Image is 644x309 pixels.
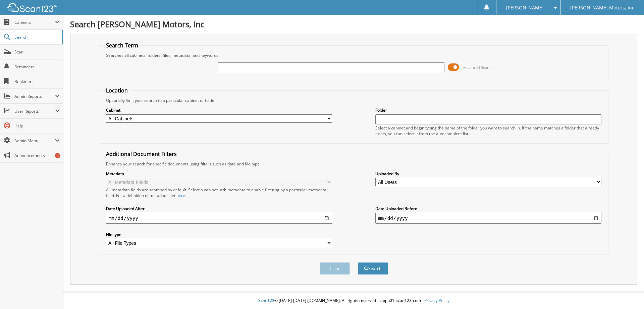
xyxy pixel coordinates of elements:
[14,138,55,144] span: Admin Menu
[70,18,637,30] h1: Search [PERSON_NAME] Motors, Inc
[106,206,332,211] label: Date Uploaded After
[55,153,60,158] div: 8
[106,171,332,177] label: Metadata
[14,34,59,40] span: Search
[14,93,55,99] span: Admin Reports
[103,87,131,94] legend: Location
[424,298,449,303] a: Privacy Policy
[103,52,605,58] div: Searches all cabinets, folders, files, metadata, and keywords
[375,206,601,211] label: Date Uploaded Before
[258,298,274,303] span: Scan123
[63,293,644,309] div: © [DATE]-[DATE] [DOMAIN_NAME]. All rights reserved | appb01-scan123-com |
[14,123,60,129] span: Help
[7,3,57,12] img: scan123-logo-white.svg
[106,107,332,113] label: Cabinet
[106,187,332,198] div: All metadata fields are searched by default. Select a cabinet with metadata to enable filtering b...
[14,64,60,70] span: Reminders
[375,125,601,137] div: Select a cabinet and begin typing the name of the folder you want to search in. If the name match...
[103,42,142,49] legend: Search Term
[14,49,60,55] span: Scan
[103,150,180,158] legend: Additional Document Filters
[14,79,60,84] span: Bookmarks
[320,262,350,275] button: Clear
[358,262,388,275] button: Search
[463,65,493,70] span: Advanced Search
[375,171,601,177] label: Uploaded By
[103,98,605,103] div: Optionally limit your search to a particular cabinet or folder
[176,193,185,198] a: here
[506,6,544,10] span: [PERSON_NAME]
[103,161,605,167] div: Enhance your search for specific documents using filters such as date and file type.
[375,107,601,113] label: Folder
[375,213,601,224] input: end
[106,213,332,224] input: start
[14,20,55,25] span: Cabinets
[106,232,332,237] label: File type
[570,6,634,10] span: [PERSON_NAME] Motors, Inc
[14,153,60,158] span: Announcements
[14,108,55,114] span: User Reports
